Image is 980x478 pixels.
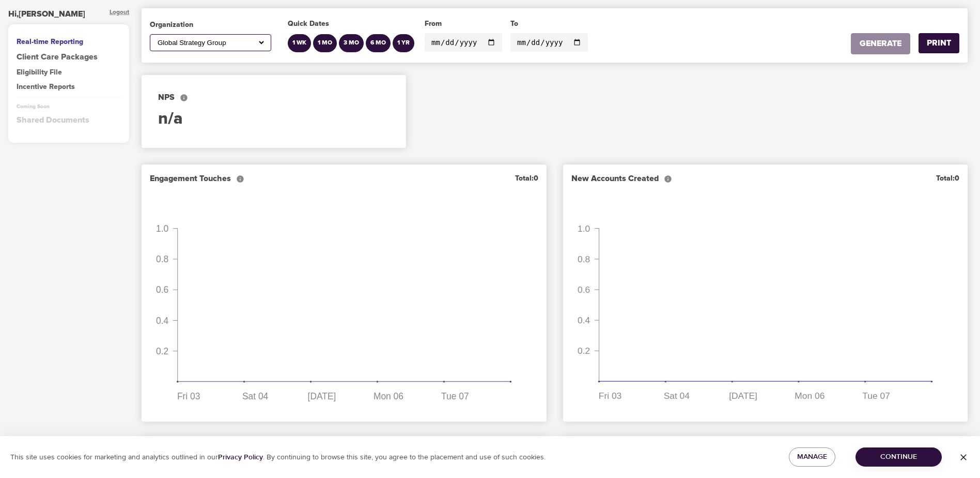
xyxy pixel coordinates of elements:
[288,34,311,52] button: 1 WK
[515,173,538,184] div: Total: 0
[150,20,271,30] div: Organization
[318,39,332,48] div: 1 MO
[288,19,416,29] div: Quick Dates
[862,391,890,401] tspan: Tue 07
[864,451,934,464] span: Continue
[797,451,827,464] span: Manage
[156,316,169,326] tspan: 0.4
[292,39,306,48] div: 1 WK
[664,175,672,183] svg: The number of new unique participants who created accounts for eM Life.
[17,103,121,110] div: Coming Soon
[110,8,129,20] div: Logout
[17,37,121,47] div: Real-time Reporting
[366,34,391,52] button: 6 MO
[218,453,263,462] a: Privacy Policy
[397,39,410,48] div: 1 YR
[855,447,942,467] button: Continue
[795,391,825,401] tspan: Mon 06
[789,447,835,467] button: Manage
[339,34,364,52] button: 3 MO
[8,8,85,20] div: Hi, [PERSON_NAME]
[663,391,690,401] tspan: Sat 04
[17,51,121,63] a: Client Care Packages
[578,254,590,264] tspan: 0.8
[927,37,951,49] div: PRINT
[177,391,200,401] tspan: Fri 03
[919,33,959,53] button: PRINT
[150,173,244,185] div: Engagement Touches
[158,108,390,131] div: n/a
[936,173,959,184] div: Total: 0
[156,346,168,356] tspan: 0.2
[851,33,910,54] button: GENERATE
[578,346,590,356] tspan: 0.2
[510,19,588,29] div: To
[578,316,590,326] tspan: 0.4
[17,82,121,92] div: Incentive Reports
[17,67,121,78] div: Eligibility File
[598,391,621,401] tspan: Fri 03
[307,391,336,401] tspan: [DATE]
[370,39,386,48] div: 6 MO
[578,223,590,234] tspan: 1.0
[17,114,121,126] div: Shared Documents
[393,34,414,52] button: 1 YR
[425,19,502,29] div: From
[242,391,269,401] tspan: Sat 04
[374,391,403,401] tspan: Mon 06
[441,391,469,401] tspan: Tue 07
[156,254,168,264] tspan: 0.8
[158,92,390,103] div: NPS
[729,391,757,401] tspan: [DATE]
[344,39,359,48] div: 3 MO
[156,223,168,234] tspan: 1.0
[236,175,244,183] svg: The total number of engaged touches of the various eM life features and programs during the period.
[571,173,672,185] div: New Accounts Created
[180,94,188,102] svg: A widely used satisfaction measure to determine a customer's propensity to recommend the service ...
[313,34,337,52] button: 1 MO
[578,285,590,295] tspan: 0.6
[860,38,901,50] div: GENERATE
[156,285,168,295] tspan: 0.6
